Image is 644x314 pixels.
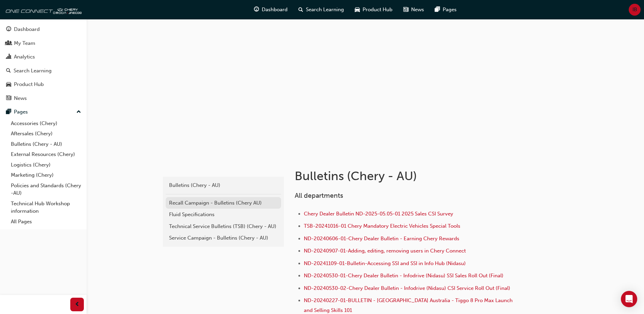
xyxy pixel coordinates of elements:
a: External Resources (Chery) [8,149,84,160]
a: ND-20241109-01-Bulletin-Accessing SSI and SSI in Info Hub (Nidasu) [304,260,466,266]
a: Service Campaign - Bulletins (Chery - AU) [166,232,281,244]
span: pages-icon [435,5,440,14]
a: Policies and Standards (Chery -AU) [8,180,84,198]
span: Pages [443,6,457,14]
a: Marketing (Chery) [8,170,84,180]
a: news-iconNews [398,3,429,17]
span: prev-icon [75,300,80,309]
a: Logistics (Chery) [8,160,84,170]
a: Bulletins (Chery - AU) [166,179,281,191]
span: IB [632,6,637,14]
a: Accessories (Chery) [8,118,84,129]
button: IB [629,4,641,16]
a: Technical Hub Workshop information [8,198,84,216]
a: ND-20240227-01-BULLETIN - [GEOGRAPHIC_DATA] Australia - Tiggo 8 Pro Max Launch and Selling Skills... [304,297,514,313]
a: pages-iconPages [429,3,462,17]
img: oneconnect [3,3,81,16]
span: Search Learning [306,6,344,14]
a: ND-20240530-02-Chery Dealer Bulletin - Infodrive (Nidasu) CSI Service Roll Out (Final) [304,285,510,291]
a: TSB-20241016-01 Chery Mandatory Electric Vehicles Special Tools [304,223,460,229]
span: news-icon [403,5,408,14]
button: Pages [3,106,84,118]
a: Aftersales (Chery) [8,128,84,139]
div: Open Intercom Messenger [621,291,637,307]
div: Fluid Specifications [169,211,278,219]
h1: Bulletins (Chery - AU) [295,169,517,184]
a: car-iconProduct Hub [349,3,398,17]
div: Technical Service Bulletins (TSB) (Chery - AU) [169,223,278,230]
span: Dashboard [262,6,288,14]
a: Search Learning [3,65,84,77]
span: car-icon [355,5,360,14]
div: Pages [14,108,28,116]
div: Product Hub [14,81,44,88]
a: guage-iconDashboard [249,3,293,17]
span: news-icon [6,95,11,102]
a: Analytics [3,51,84,63]
span: pages-icon [6,109,11,115]
a: Recall Campaign - Bulletins (Chery AU) [166,197,281,209]
div: Analytics [14,53,35,61]
button: DashboardMy TeamAnalyticsSearch LearningProduct HubNews [3,22,84,106]
a: Technical Service Bulletins (TSB) (Chery - AU) [166,221,281,232]
div: Dashboard [14,25,40,33]
a: News [3,92,84,105]
span: car-icon [6,82,11,88]
div: News [14,94,27,102]
a: Product Hub [3,78,84,91]
a: Fluid Specifications [166,209,281,221]
span: All departments [295,192,343,199]
div: Search Learning [14,67,52,75]
a: ND-20240907-01-Adding, editing, removing users in Chery Connect [304,248,466,254]
div: Recall Campaign - Bulletins (Chery AU) [169,199,278,207]
a: Dashboard [3,23,84,36]
a: search-iconSearch Learning [293,3,349,17]
span: guage-icon [6,27,11,33]
div: My Team [14,39,35,47]
span: search-icon [298,5,303,14]
a: Chery Dealer Bulletin ND-2025-05.05-01 2025 Sales CSI Survey [304,211,453,217]
a: ND-20240530-01-Chery Dealer Bulletin - Infodrive (Nidasu) SSI Sales Roll Out (Final) [304,273,503,279]
a: Bulletins (Chery - AU) [8,139,84,150]
span: chart-icon [6,54,11,60]
span: News [411,6,424,14]
span: guage-icon [254,5,259,14]
span: Product Hub [363,6,392,14]
div: Service Campaign - Bulletins (Chery - AU) [169,234,278,242]
span: up-icon [76,108,81,117]
div: Bulletins (Chery - AU) [169,181,278,189]
a: All Pages [8,216,84,227]
a: ND-20240606-01-Chery Dealer Bulletin - Earning Chery Rewards [304,235,459,242]
span: people-icon [6,40,11,47]
span: search-icon [6,68,11,74]
a: My Team [3,37,84,50]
